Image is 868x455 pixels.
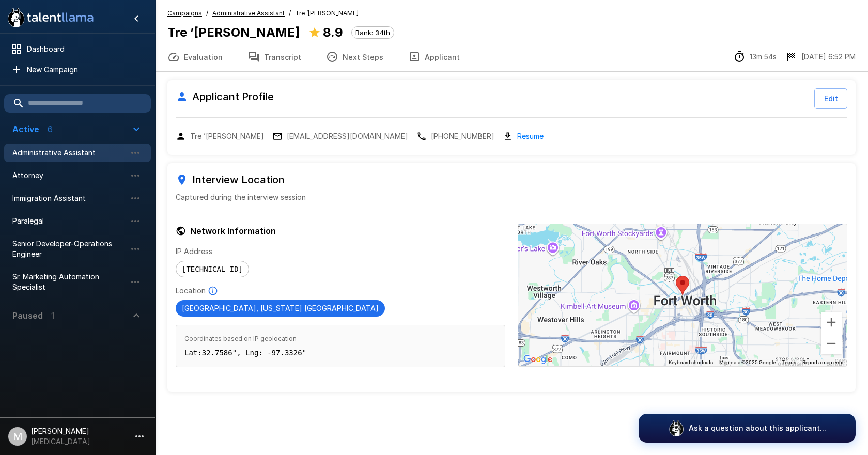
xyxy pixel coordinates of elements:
div: Copy email address [272,131,408,142]
button: Next Steps [314,42,396,71]
button: Ask a question about this applicant... [639,414,856,443]
span: / [206,8,208,19]
button: Edit [814,88,847,109]
button: Transcript [235,42,314,71]
button: Zoom in [821,312,842,333]
button: Zoom out [821,333,842,354]
span: Coordinates based on IP geolocation [184,334,497,344]
img: logo_glasses@2x.png [668,420,685,436]
div: Copy name [176,131,264,142]
button: Keyboard shortcuts [669,359,713,366]
p: Lat: 32.7586 °, Lng: -97.3326 ° [184,348,497,358]
span: Map data ©2025 Google [719,359,776,365]
u: Campaigns [167,9,202,17]
p: Captured during the interview session [176,192,847,202]
h6: Network Information [176,224,505,238]
span: Tre ’[PERSON_NAME] [295,8,359,19]
p: IP Address [176,246,505,257]
h6: Applicant Profile [176,88,274,105]
span: / [289,8,291,19]
p: Tre ’[PERSON_NAME] [190,131,264,142]
div: The time between starting and completing the interview [733,51,777,63]
a: Report a map error [802,359,844,365]
span: [GEOGRAPHIC_DATA], [US_STATE] [GEOGRAPHIC_DATA] [176,304,385,312]
b: 8.9 [323,25,343,40]
p: 13m 54s [750,52,777,62]
span: Rank: 34th [352,28,394,37]
button: Applicant [396,42,472,71]
div: The date and time when the interview was completed [785,51,856,63]
b: Tre ’[PERSON_NAME] [167,25,300,40]
div: Download resume [503,130,544,142]
svg: Based on IP Address and not guaranteed to be accurate [208,286,218,296]
p: [EMAIL_ADDRESS][DOMAIN_NAME] [287,131,408,142]
a: Open this area in Google Maps (opens a new window) [521,353,555,366]
p: [PHONE_NUMBER] [431,131,494,142]
p: [DATE] 6:52 PM [801,52,856,62]
p: Location [176,286,206,296]
button: Evaluation [155,42,235,71]
u: Administrative Assistant [212,9,285,17]
img: Google [521,353,555,366]
div: Copy phone number [416,131,494,142]
a: Terms [782,359,796,365]
p: Ask a question about this applicant... [689,423,826,433]
span: [TECHNICAL_ID] [176,265,249,273]
h6: Interview Location [176,171,847,188]
a: Resume [517,130,544,142]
